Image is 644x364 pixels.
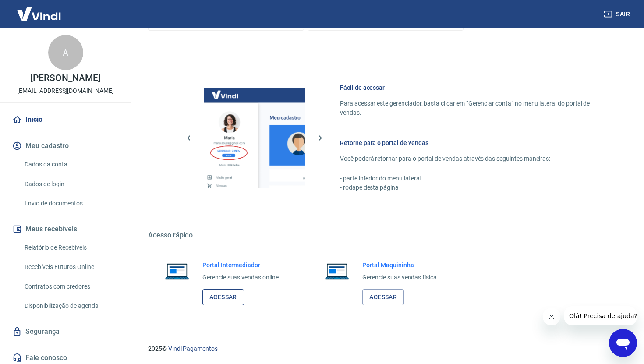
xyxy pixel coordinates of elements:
button: Sair [602,6,633,22]
a: Dados de login [21,175,120,193]
a: Envio de documentos [21,194,120,212]
h6: Fácil de acessar [340,83,602,92]
p: Você poderá retornar para o portal de vendas através das seguintes maneiras: [340,154,602,163]
a: Vindi Pagamentos [168,345,218,352]
img: Imagem de um notebook aberto [318,261,355,282]
p: [EMAIL_ADDRESS][DOMAIN_NAME] [17,86,114,95]
a: Recebíveis Futuros Online [21,258,120,276]
a: Dados da conta [21,155,120,173]
a: Disponibilização de agenda [21,297,120,315]
a: Relatório de Recebíveis [21,239,120,257]
p: Para acessar este gerenciador, basta clicar em “Gerenciar conta” no menu lateral do portal de ven... [340,99,602,117]
div: A [48,35,83,70]
p: Gerencie suas vendas física. [362,273,439,282]
iframe: Botão para abrir a janela de mensagens [609,329,637,357]
iframe: Fechar mensagem [543,308,560,325]
p: Gerencie suas vendas online. [202,273,280,282]
a: Acessar [362,289,404,305]
img: Imagem da dashboard mostrando o botão de gerenciar conta na sidebar no lado esquerdo [204,88,305,188]
img: Vindi [11,0,67,27]
p: - parte inferior do menu lateral [340,174,602,183]
span: Olá! Precisa de ajuda? [5,6,74,13]
p: [PERSON_NAME] [30,74,100,83]
p: - rodapé desta página [340,183,602,192]
p: 2025 © [148,344,623,353]
button: Meus recebíveis [11,219,120,239]
iframe: Mensagem da empresa [564,306,637,325]
a: Acessar [202,289,244,305]
h6: Retorne para o portal de vendas [340,138,602,147]
a: Início [11,110,120,129]
h6: Portal Maquininha [362,261,439,269]
img: Imagem de um notebook aberto [159,261,195,282]
h5: Acesso rápido [148,231,623,240]
a: Contratos com credores [21,278,120,296]
button: Meu cadastro [11,136,120,155]
h6: Portal Intermediador [202,261,280,269]
a: Segurança [11,322,120,341]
